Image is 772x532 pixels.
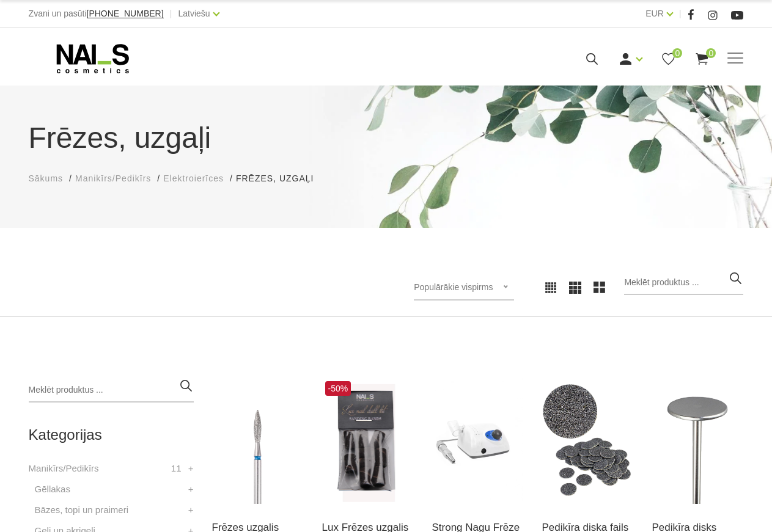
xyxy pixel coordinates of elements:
div: Zvani un pasūti [29,6,164,21]
h2: Kategorijas [29,427,194,443]
a: + [188,503,194,517]
span: | [679,6,682,21]
h1: Frēzes, uzgaļi [29,116,744,160]
img: (SDM-15) - Pedikīra disks Ø 15mm (SDM-20) - Pedikīra disks Ø 20mm(SDM-25) - Pedikīra disks Ø 25mm... [652,378,743,504]
img: SDC-15(coarse)) - #100 - Pedikīra diska faili 100griti, Ø 15mm SDC-15(medium) - #180 - Pedikīra d... [542,378,633,504]
span: Sākums [29,173,64,183]
a: Manikīrs/Pedikīrs [29,461,99,476]
span: Elektroierīces [163,173,224,183]
a: EUR [645,6,664,21]
a: Elektroierīces [163,172,224,185]
span: 0 [706,48,716,58]
li: Frēzes, uzgaļi [236,172,326,185]
a: + [188,482,194,497]
a: [PHONE_NUMBER] [87,9,164,18]
a: Bāzes, topi un praimeri [35,503,128,517]
a: Latviešu [178,6,210,21]
a: Manikīrs/Pedikīrs [75,172,151,185]
a: 0 [694,51,710,67]
span: | [170,6,172,21]
a: + [188,461,194,476]
span: 11 [171,461,182,476]
a: 0 [661,51,676,67]
input: Meklēt produktus ... [624,271,743,295]
span: Manikīrs/Pedikīrs [75,173,151,183]
span: [PHONE_NUMBER] [87,9,164,18]
a: Sākums [29,172,64,185]
span: Populārākie vispirms [414,282,493,292]
a: Gēllakas [35,482,70,497]
span: -50% [325,381,351,396]
span: 0 [672,48,682,58]
img: Frēzes iekārta Strong 210/105L līdz 40 000 apgr. bez pedālis ― profesionāla ierīce aparāta manikī... [432,378,523,504]
img: Frēzes uzgaļi ātrai un efektīvai gēla un gēllaku noņemšanai, aparāta manikīra un aparāta pedikīra... [322,378,414,504]
input: Meklēt produktus ... [29,378,194,403]
img: Frēzes uzgaļi ātrai un efektīvai gēla un gēllaku noņemšanai, aparāta manikīra un aparāta pedikīra... [212,378,304,504]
